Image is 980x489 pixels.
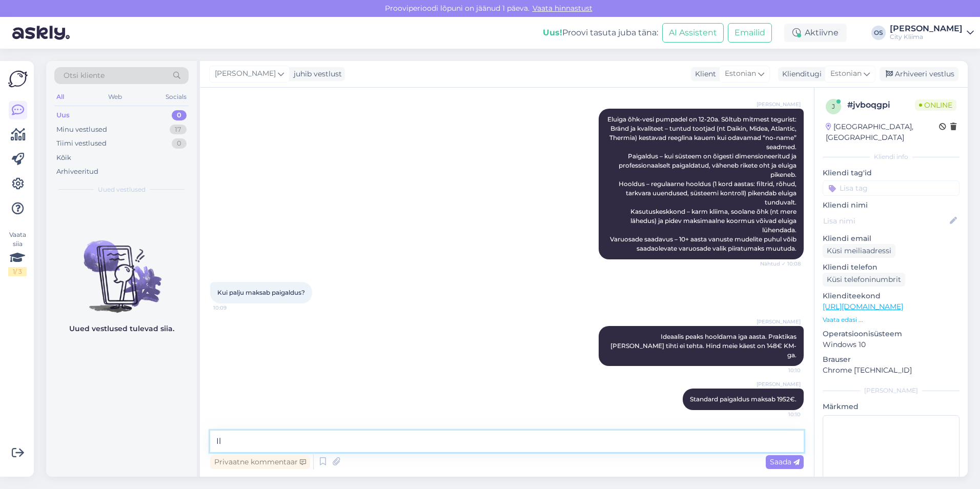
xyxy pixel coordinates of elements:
p: Kliendi telefon [823,262,959,273]
button: Emailid [728,23,772,43]
p: Uued vestlused tulevad siia. [69,323,174,334]
b: Uus! [543,28,562,37]
div: # jvboqgpi [847,99,915,111]
span: [PERSON_NAME] [757,380,801,388]
span: 10:09 [213,304,252,312]
span: Standard paigaldus maksab 1952€. [690,395,797,403]
div: Proovi tasuta juba täna: [543,27,658,39]
p: Windows 10 [823,339,959,350]
p: Kliendi email [823,233,959,244]
p: Kliendi nimi [823,200,959,211]
span: Estonian [725,68,756,79]
div: [GEOGRAPHIC_DATA], [GEOGRAPHIC_DATA] [826,121,939,143]
div: Klienditugi [778,69,822,79]
textarea: Ilm [210,431,804,452]
div: Web [106,90,124,104]
div: [PERSON_NAME] [890,25,963,33]
div: Tiimi vestlused [56,138,107,149]
div: 1 / 3 [8,267,27,276]
a: [PERSON_NAME]City Kliima [890,25,974,41]
span: j [832,103,835,110]
button: AI Assistent [662,23,724,43]
div: Klient [691,69,716,79]
span: Saada [770,457,800,466]
span: Kui palju maksab paigaldus? [217,289,305,296]
div: Kõik [56,153,71,163]
img: No chats [46,222,197,314]
span: [PERSON_NAME] [215,68,276,79]
span: Nähtud ✓ 10:08 [760,260,801,268]
a: Vaata hinnastust [529,4,596,13]
img: Askly Logo [8,69,28,89]
span: 10:10 [762,411,801,418]
span: Eluiga õhk-vesi pumpadel on 12-20a. Sõltub mitmest tegurist: Bränd ja kvaliteet – tuntud tootjad ... [607,115,798,252]
div: juhib vestlust [290,69,342,79]
div: Vaata siia [8,230,27,276]
div: Arhiveeritud [56,167,98,177]
p: Chrome [TECHNICAL_ID] [823,365,959,376]
div: 0 [172,110,187,120]
a: [URL][DOMAIN_NAME] [823,302,903,311]
div: Kliendi info [823,152,959,161]
p: Vaata edasi ... [823,315,959,324]
span: Ideaalis peaks hooldama iga aasta. Praktikas [PERSON_NAME] tihti ei tehta. Hind meie käest on 148... [610,333,798,359]
p: Brauser [823,354,959,365]
p: Kliendi tag'id [823,168,959,178]
div: Privaatne kommentaar [210,455,310,469]
div: Küsi meiliaadressi [823,244,895,258]
div: OS [871,26,886,40]
div: Uus [56,110,70,120]
div: 17 [170,125,187,135]
span: Otsi kliente [64,70,105,81]
div: Socials [164,90,189,104]
p: Märkmed [823,401,959,412]
div: Aktiivne [784,24,847,42]
span: [PERSON_NAME] [757,100,801,108]
span: [PERSON_NAME] [757,318,801,325]
span: 10:10 [762,366,801,374]
div: Arhiveeri vestlus [880,67,958,81]
span: Estonian [830,68,862,79]
input: Lisa tag [823,180,959,196]
div: Küsi telefoninumbrit [823,273,905,287]
div: 0 [172,138,187,149]
p: Operatsioonisüsteem [823,329,959,339]
div: Minu vestlused [56,125,107,135]
div: [PERSON_NAME] [823,386,959,395]
p: Klienditeekond [823,291,959,301]
span: Online [915,99,956,111]
div: City Kliima [890,33,963,41]
div: All [54,90,66,104]
span: Uued vestlused [98,185,146,194]
input: Lisa nimi [823,215,948,227]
